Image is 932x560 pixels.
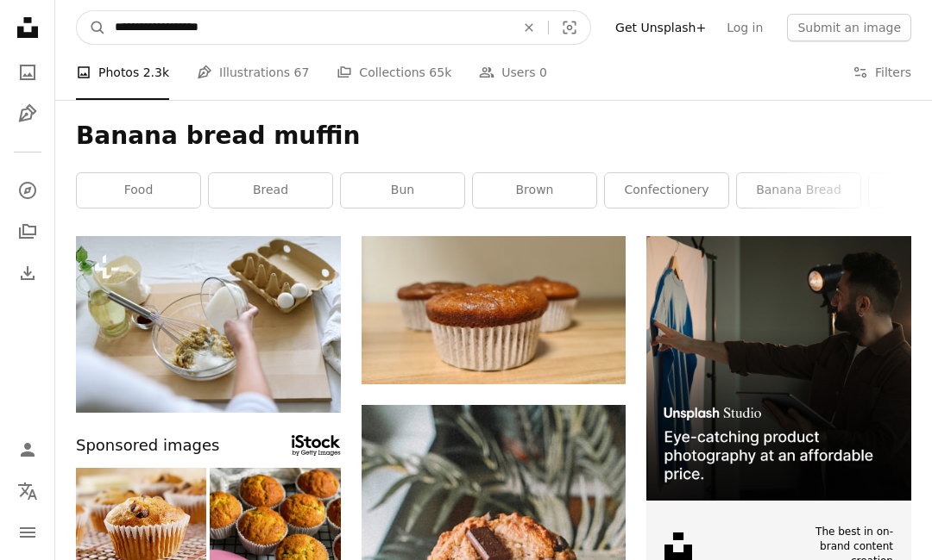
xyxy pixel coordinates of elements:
span: Sponsored images [76,433,219,458]
a: a cup of coffee with a couple of pastries on top [362,302,627,318]
button: Filters [853,45,911,100]
button: Clear [510,11,548,44]
img: file-1715714098234-25b8b4e9d8faimage [646,236,911,501]
a: Home — Unsplash [10,10,45,48]
a: Photos [10,55,45,90]
a: food [77,173,200,208]
button: Menu [10,515,45,550]
a: Explore [10,173,45,208]
a: Download History [10,256,45,290]
a: Collections 65k [337,45,451,100]
a: bun [341,173,464,208]
button: Search Unsplash [77,11,106,44]
img: Cooking Christmas chocolate muffins. Mixing ingredients for brownies, cupcakes, pancakes. Woman h... [76,236,341,413]
span: 65k [429,63,451,82]
a: Get Unsplash+ [605,14,716,41]
a: Log in [716,14,773,41]
a: bread [209,173,332,208]
form: Find visuals sitewide [76,10,591,45]
span: 0 [539,63,547,82]
a: Illustrations 67 [197,45,309,100]
a: banana bread [737,173,860,208]
img: file-1631678316303-ed18b8b5cb9cimage [664,532,692,560]
img: a cup of coffee with a couple of pastries on top [362,236,627,385]
a: Users 0 [479,45,547,100]
button: Submit an image [787,14,911,41]
button: Language [10,474,45,508]
a: Log in / Sign up [10,432,45,467]
h1: Banana bread muffin [76,121,911,152]
a: brown [473,173,596,208]
a: Collections [10,215,45,249]
a: Illustrations [10,96,45,131]
button: Visual search [549,11,590,44]
a: Cooking Christmas chocolate muffins. Mixing ingredients for brownies, cupcakes, pancakes. Woman h... [76,316,341,332]
a: confectionery [605,173,728,208]
span: 67 [294,63,310,82]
